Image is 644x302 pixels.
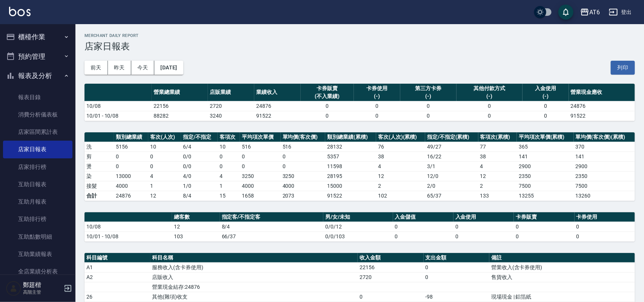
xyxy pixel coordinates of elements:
[172,212,220,222] th: 總客數
[517,142,574,152] td: 365
[254,84,301,101] th: 業績收入
[114,171,148,181] td: 13000
[218,132,240,142] th: 客項次
[376,152,425,161] td: 38
[181,181,218,191] td: 1 / 0
[517,132,574,142] th: 平均項次單價(累積)
[23,289,61,296] p: 高階主管
[281,171,326,181] td: 3250
[358,262,424,272] td: 22156
[3,263,72,280] a: 全店業績分析表
[478,191,517,201] td: 133
[569,101,635,111] td: 24876
[425,181,478,191] td: 2 / 0
[151,292,358,302] td: 其他(雜項)收支
[478,142,517,152] td: 77
[85,191,114,201] td: 合計
[478,171,517,181] td: 12
[218,152,240,161] td: 0
[376,132,425,142] th: 客次(人次)(累積)
[3,123,72,141] a: 店家區間累計表
[181,132,218,142] th: 指定/不指定
[400,111,456,121] td: 0
[325,181,376,191] td: 15000
[220,231,323,241] td: 66/37
[85,142,114,152] td: 洗
[148,161,181,171] td: 0
[218,142,240,152] td: 10
[85,262,151,272] td: A1
[574,142,635,152] td: 370
[575,231,635,241] td: 0
[3,193,72,210] a: 互助月報表
[3,158,72,176] a: 店家排行榜
[3,27,72,47] button: 櫃檯作業
[281,152,326,161] td: 0
[23,281,61,289] h5: 鄭莛楷
[425,132,478,142] th: 指定/不指定(累積)
[281,191,326,201] td: 2073
[85,132,635,201] table: a dense table
[240,181,280,191] td: 4000
[425,161,478,171] td: 3 / 1
[478,152,517,161] td: 38
[3,89,72,106] a: 報表目錄
[218,171,240,181] td: 4
[589,8,600,17] div: AT6
[489,262,635,272] td: 營業收入(含卡券使用)
[108,61,131,75] button: 昨天
[458,92,521,100] div: (-)
[181,191,218,201] td: 8/4
[152,84,208,101] th: 營業總業績
[574,191,635,201] td: 13260
[458,84,521,92] div: 其他付款方式
[85,41,635,52] h3: 店家日報表
[523,111,569,121] td: 0
[303,92,352,100] div: (不入業績)
[151,272,358,282] td: 店販收入
[85,231,172,241] td: 10/01 - 10/08
[478,161,517,171] td: 4
[514,222,574,231] td: 0
[376,191,425,201] td: 102
[425,171,478,181] td: 12 / 0
[218,181,240,191] td: 1
[181,161,218,171] td: 0 / 0
[517,191,574,201] td: 13255
[577,5,603,20] button: AT6
[456,111,523,121] td: 0
[356,84,398,92] div: 卡券使用
[85,152,114,161] td: 剪
[325,191,376,201] td: 91522
[3,176,72,193] a: 互助日報表
[208,111,254,121] td: 3240
[558,5,573,20] button: save
[218,191,240,201] td: 15
[281,181,326,191] td: 4000
[402,84,455,92] div: 第三方卡券
[400,101,456,111] td: 0
[148,142,181,152] td: 10
[148,191,181,201] td: 12
[172,231,220,241] td: 103
[85,161,114,171] td: 燙
[489,272,635,282] td: 售貨收入
[3,210,72,228] a: 互助排行榜
[154,61,183,75] button: [DATE]
[85,101,152,111] td: 10/08
[456,101,523,111] td: 0
[574,161,635,171] td: 2900
[325,171,376,181] td: 28195
[356,92,398,100] div: (-)
[453,212,514,222] th: 入金使用
[181,142,218,152] td: 6 / 4
[148,181,181,191] td: 1
[208,84,254,101] th: 店販業績
[240,132,280,142] th: 平均項次單價
[517,181,574,191] td: 7500
[569,111,635,121] td: 91522
[424,262,490,272] td: 0
[181,171,218,181] td: 4 / 0
[393,231,453,241] td: 0
[240,152,280,161] td: 0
